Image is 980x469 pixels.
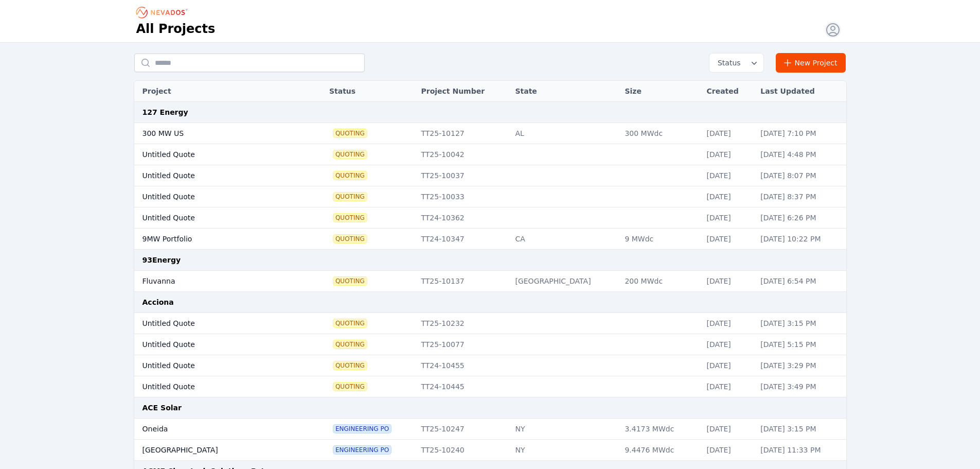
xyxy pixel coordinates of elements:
td: 300 MW US [134,123,298,144]
td: TT25-10247 [416,419,510,440]
td: 93Energy [134,250,846,271]
tr: Untitled QuoteQuotingTT24-10455[DATE][DATE] 3:29 PM [134,355,846,376]
span: Quoting [333,171,367,180]
tr: Untitled QuoteQuotingTT24-10362[DATE][DATE] 6:26 PM [134,207,846,229]
td: 300 MWdc [619,123,701,144]
td: [DATE] [701,440,755,461]
td: [DATE] 4:48 PM [755,144,846,165]
span: Quoting [333,319,367,327]
td: [DATE] 3:15 PM [755,313,846,334]
td: [DATE] 5:15 PM [755,334,846,355]
td: Untitled Quote [134,313,298,334]
span: Quoting [333,214,367,222]
td: [DATE] [701,419,755,440]
td: [DATE] [701,313,755,334]
td: ACE Solar [134,397,846,419]
tr: Untitled QuoteQuotingTT25-10042[DATE][DATE] 4:48 PM [134,144,846,165]
td: [DATE] [701,334,755,355]
td: TT25-10077 [416,334,510,355]
td: NY [510,419,619,440]
td: 9.4476 MWdc [619,440,701,461]
td: 3.4173 MWdc [619,419,701,440]
tr: [GEOGRAPHIC_DATA]Engineering POTT25-10240NY9.4476 MWdc[DATE][DATE] 11:33 PM [134,440,846,461]
td: [DATE] [701,186,755,207]
tr: FluvannaQuotingTT25-10137[GEOGRAPHIC_DATA]200 MWdc[DATE][DATE] 6:54 PM [134,271,846,292]
h1: All Projects [136,21,216,37]
td: [DATE] [701,207,755,229]
th: State [510,81,619,102]
tr: Untitled QuoteQuotingTT24-10445[DATE][DATE] 3:49 PM [134,376,846,397]
span: Quoting [333,129,367,137]
span: Quoting [333,277,367,285]
nav: Breadcrumb [136,4,191,21]
a: New Project [776,53,846,73]
td: [DATE] 3:29 PM [755,355,846,376]
tr: Untitled QuoteQuotingTT25-10077[DATE][DATE] 5:15 PM [134,334,846,355]
td: [DATE] [701,165,755,186]
td: TT25-10137 [416,271,510,292]
span: Quoting [333,193,367,201]
td: [DATE] 10:22 PM [755,229,846,250]
tr: Untitled QuoteQuotingTT25-10232[DATE][DATE] 3:15 PM [134,313,846,334]
tr: Untitled QuoteQuotingTT25-10037[DATE][DATE] 8:07 PM [134,165,846,186]
td: TT24-10362 [416,207,510,229]
td: [DATE] [701,123,755,144]
td: [DATE] [701,271,755,292]
span: Quoting [333,150,367,159]
td: [DATE] 7:10 PM [755,123,846,144]
td: [GEOGRAPHIC_DATA] [134,440,298,461]
td: TT25-10240 [416,440,510,461]
td: TT24-10455 [416,355,510,376]
td: Oneida [134,419,298,440]
span: Status [714,58,741,68]
th: Status [324,81,416,102]
td: [DATE] [701,355,755,376]
td: [DATE] 8:07 PM [755,165,846,186]
td: NY [510,440,619,461]
td: [DATE] 8:37 PM [755,186,846,207]
span: Quoting [333,235,367,243]
td: Untitled Quote [134,334,298,355]
td: TT24-10445 [416,376,510,397]
td: Untitled Quote [134,376,298,397]
span: Quoting [333,383,367,391]
td: 127 Energy [134,102,846,123]
td: [DATE] 11:33 PM [755,440,846,461]
td: Untitled Quote [134,165,298,186]
td: Untitled Quote [134,355,298,376]
td: TT25-10232 [416,313,510,334]
td: [DATE] 6:54 PM [755,271,846,292]
td: TT25-10042 [416,144,510,165]
th: Created [701,81,755,102]
span: Engineering PO [333,425,391,433]
td: Untitled Quote [134,186,298,207]
td: TT25-10033 [416,186,510,207]
th: Size [619,81,701,102]
td: [DATE] [701,229,755,250]
span: Quoting [333,361,367,370]
tr: Untitled QuoteQuotingTT25-10033[DATE][DATE] 8:37 PM [134,186,846,207]
td: [DATE] 6:26 PM [755,207,846,229]
td: [DATE] 3:49 PM [755,376,846,397]
tr: 300 MW USQuotingTT25-10127AL300 MWdc[DATE][DATE] 7:10 PM [134,123,846,144]
td: AL [510,123,619,144]
td: Untitled Quote [134,207,298,229]
tr: OneidaEngineering POTT25-10247NY3.4173 MWdc[DATE][DATE] 3:15 PM [134,419,846,440]
td: Fluvanna [134,271,298,292]
td: 9 MWdc [619,229,701,250]
td: [DATE] [701,144,755,165]
th: Project [134,81,298,102]
td: CA [510,229,619,250]
td: [DATE] 3:15 PM [755,419,846,440]
td: 200 MWdc [619,271,701,292]
td: TT25-10127 [416,123,510,144]
th: Last Updated [755,81,846,102]
td: TT25-10037 [416,165,510,186]
td: [DATE] [701,376,755,397]
th: Project Number [416,81,510,102]
span: Quoting [333,340,367,349]
td: Untitled Quote [134,144,298,165]
td: TT24-10347 [416,229,510,250]
button: Status [709,54,763,72]
tr: 9MW PortfolioQuotingTT24-10347CA9 MWdc[DATE][DATE] 10:22 PM [134,229,846,250]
